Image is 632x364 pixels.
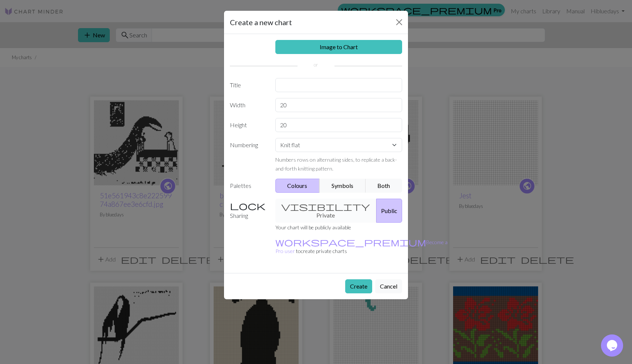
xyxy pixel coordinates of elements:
[601,334,625,357] iframe: chat widget
[275,40,402,54] a: Image to Chart
[275,239,448,254] a: Become a Pro user
[366,179,402,193] button: Both
[376,199,402,223] button: Public
[275,179,320,193] button: Colours
[393,16,405,28] button: Close
[225,179,271,193] label: Palettes
[230,17,292,28] h5: Create a new chart
[225,78,271,92] label: Title
[275,239,448,254] small: to create private charts
[225,98,271,112] label: Width
[275,237,426,247] span: workspace_premium
[275,224,351,230] small: Your chart will be publicly available
[319,179,366,193] button: Symbols
[275,156,397,172] small: Numbers rows on alternating sides, to replicate a back-and-forth knitting pattern.
[225,199,271,223] label: Sharing
[375,279,402,293] button: Cancel
[225,118,271,132] label: Height
[225,138,271,173] label: Numbering
[345,279,372,293] button: Create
